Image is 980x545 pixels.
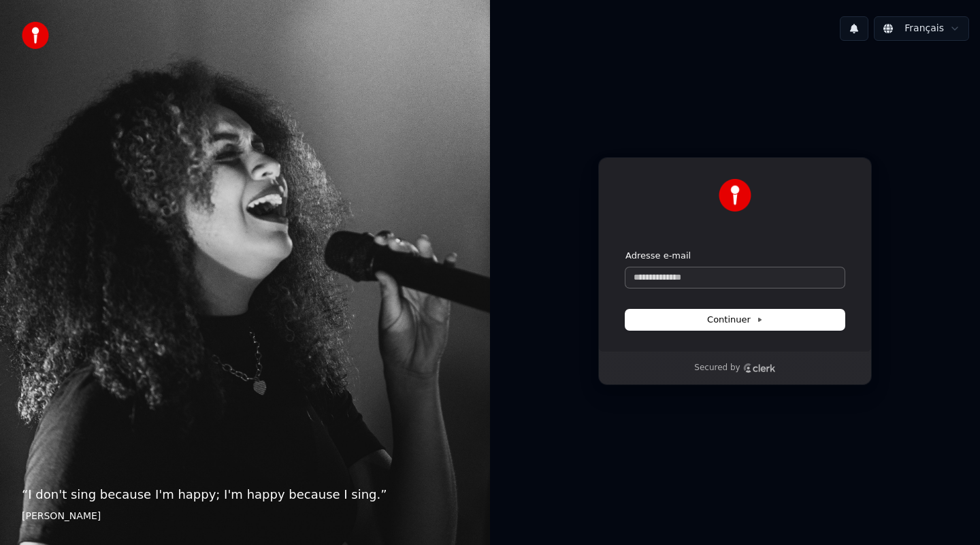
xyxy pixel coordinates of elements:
span: Continuer [707,314,763,326]
img: youka [22,22,49,49]
footer: [PERSON_NAME] [22,510,468,523]
label: Adresse e-mail [625,250,691,262]
p: “ I don't sing because I'm happy; I'm happy because I sing. ” [22,485,468,504]
a: Clerk logo [743,363,776,373]
p: Secured by [694,363,740,374]
img: Youka [719,179,751,212]
button: Continuer [625,310,845,330]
